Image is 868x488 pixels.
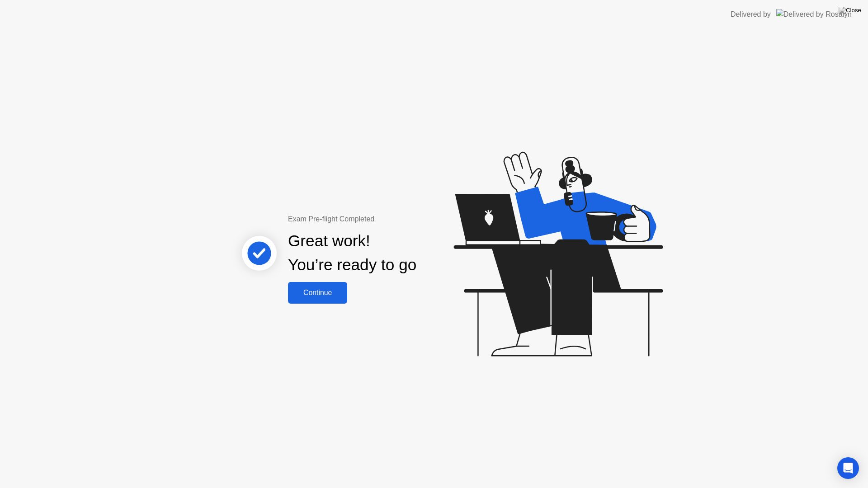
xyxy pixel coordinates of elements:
div: Open Intercom Messenger [837,457,859,479]
div: Exam Pre-flight Completed [288,214,475,225]
img: Close [839,7,861,14]
div: Delivered by [731,9,771,20]
button: Continue [288,282,347,304]
div: Great work! You’re ready to go [288,229,416,277]
img: Delivered by Rosalyn [776,9,852,19]
div: Continue [291,289,344,297]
